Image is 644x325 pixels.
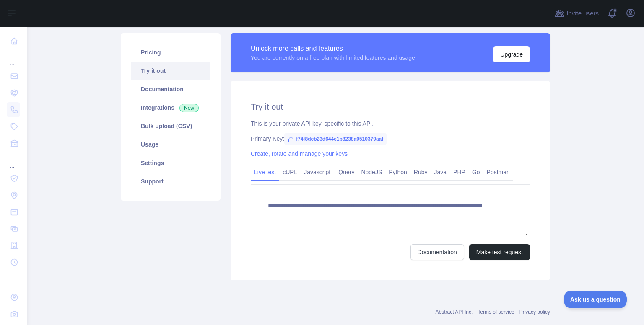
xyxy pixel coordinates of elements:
button: Upgrade [493,46,530,62]
iframe: Toggle Customer Support [564,291,627,308]
a: Java [431,165,450,179]
a: Try it out [131,62,210,80]
a: Privacy policy [519,309,550,315]
a: jQuery [334,165,358,179]
button: Make test request [469,244,530,260]
div: Unlock more calls and features [251,44,415,54]
a: Pricing [131,43,210,62]
div: Primary Key: [251,134,530,143]
a: Documentation [410,244,464,260]
span: f74f8dcb23d644e1b8238a0510379aaf [284,133,387,145]
div: You are currently on a free plan with limited features and usage [251,54,415,62]
a: Integrations New [131,98,210,117]
a: Ruby [410,165,431,179]
a: Live test [251,165,279,179]
span: Invite users [566,9,599,18]
a: NodeJS [358,165,385,179]
a: Documentation [131,80,210,98]
a: Postman [483,165,513,179]
a: Create, rotate and manage your keys [251,150,348,157]
button: Invite users [553,7,600,20]
span: New [179,104,199,112]
a: Bulk upload (CSV) [131,117,210,135]
a: Go [469,165,483,179]
h2: Try it out [251,101,530,113]
div: This is your private API key, specific to this API. [251,119,530,128]
a: PHP [450,165,469,179]
div: ... [7,152,20,169]
a: Abstract API Inc. [436,309,473,315]
a: Javascript [301,165,334,179]
div: ... [7,271,20,288]
a: cURL [279,165,301,179]
a: Terms of service [478,309,514,315]
a: Usage [131,135,210,154]
a: Settings [131,154,210,172]
div: ... [7,50,20,67]
a: Python [385,165,410,179]
a: Support [131,172,210,191]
